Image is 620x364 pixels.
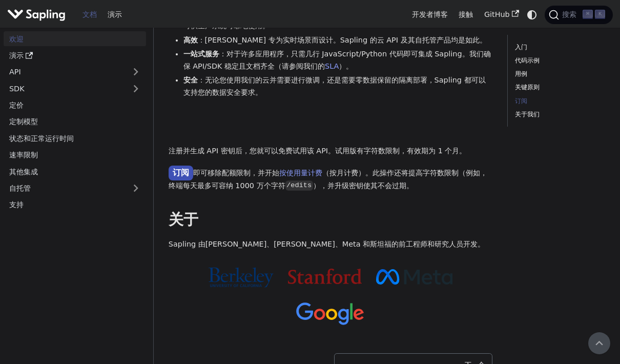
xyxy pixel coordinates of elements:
[595,10,605,19] kbd: K
[9,184,31,192] font: 自托管
[4,181,146,196] a: 自托管
[9,51,24,59] font: 演示
[4,164,146,179] a: 其他集成
[588,332,610,354] button: 滚动回到顶部
[4,148,146,163] a: 速率限制
[9,200,24,209] font: 支持
[198,36,487,44] font: ：[PERSON_NAME] 专为实时场景而设计。Sapling 的云 API 及其自托管产品均是如此。
[4,81,126,96] a: SDK
[515,84,540,91] font: 关键原则
[524,7,539,22] button: 在暗模式和亮模式之间切换（当前为系统模式）
[515,97,527,105] font: 订阅
[4,131,146,146] a: 状态和正常运行时间
[279,169,322,177] a: 按使用量计费
[169,166,193,180] a: 订阅
[4,31,146,46] a: 欢迎
[183,76,198,84] font: 安全
[9,101,24,109] font: 定价
[108,10,122,18] font: 演示
[82,10,97,18] font: 文档
[169,211,198,228] font: 关于
[515,69,602,79] a: 用例
[4,48,146,63] a: 演示
[102,7,128,23] a: 演示
[313,181,414,190] font: ），并升级密钥使其不会过期。
[4,197,146,212] a: 支持
[9,35,24,43] font: 欢迎
[515,56,602,66] a: 代码示例
[515,43,602,52] a: 入门
[4,65,126,79] a: API
[9,117,38,126] font: 定制模型
[208,267,273,288] img: 卡尔
[183,50,219,58] font: 一站式服务
[169,147,467,155] font: 注册并生成 API 密钥后，您就可以免费试用该 API。试用版有字符数限制，有效期为 1 个月。
[4,114,146,129] a: 定制模型
[193,169,279,177] font: 即可移除配额限制，并开始
[459,10,473,18] font: 接触
[339,62,353,70] font: ）。
[126,81,146,96] button: 展开侧边栏类别“SDK”
[169,240,485,248] font: Sapling 由[PERSON_NAME]、[PERSON_NAME]、Meta 和斯坦福的前工程师和研究人员开发。
[296,302,364,326] img: 谷歌
[515,44,527,51] font: 入门
[9,168,38,176] font: 其他集成
[515,110,602,119] a: 关于我们
[325,62,339,70] a: SLA
[9,68,21,76] font: API
[479,7,524,23] a: GitHub
[9,151,38,159] font: 速率限制
[484,10,510,18] font: GitHub
[515,111,540,118] font: 关于我们
[288,269,361,284] img: 斯坦福
[515,96,602,106] a: 订阅
[515,83,602,92] a: 关键原则
[77,7,102,23] a: 文档
[515,57,540,64] font: 代码示例
[583,10,593,19] kbd: ⌘
[453,7,479,23] a: 接触
[9,85,25,93] font: SDK
[7,7,66,22] img: Sapling.ai
[9,134,74,143] font: 状态和正常运行时间
[183,76,486,96] font: ：无论您使用我们的云并需要进行微调，还是需要零数据保留的隔离部署，Sapling 都可以支持您的数据安全要求。
[173,168,189,177] font: 订阅
[169,169,487,189] font: （按月计费）。此操作还将提高字符数限制（例如，终端每天最多可容纳 1000 万个字符
[562,10,576,18] font: 搜索
[285,180,313,191] code: /edits
[376,269,452,285] img: 元
[126,65,146,79] button: 展开侧边栏类别“API”
[545,6,613,24] button: 搜索 (Command+K)
[412,10,448,18] font: 开发者博客
[183,50,491,70] font: ：对于许多应用程序，只需几行 JavaScript/Python 代码即可集成 Sapling。我们确保 API/SDK 稳定且文档齐全（请参阅我们的
[406,7,453,23] a: 开发者博客
[7,7,69,22] a: Sapling.ai
[183,36,198,44] font: 高效
[515,70,527,77] font: 用例
[4,98,146,113] a: 定价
